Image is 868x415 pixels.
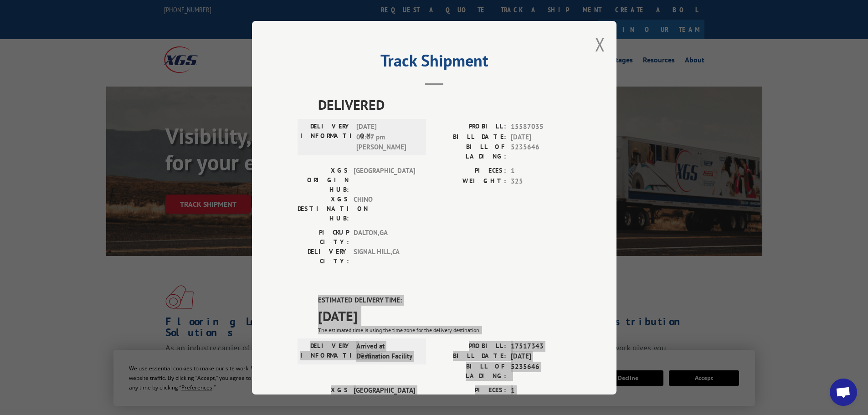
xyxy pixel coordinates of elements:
span: DELIVERED [318,94,571,115]
div: The estimated time is using the time zone for the delivery destination. [318,326,571,334]
span: 1 [511,166,571,176]
label: BILL OF LADING: [434,361,506,380]
div: Open chat [830,379,857,406]
label: DELIVERY CITY: [298,247,349,266]
label: XGS ORIGIN HUB: [298,166,349,195]
label: WEIGHT: [434,176,506,186]
span: [DATE] [511,351,571,362]
span: Arrived at Destination Facility [356,341,418,361]
h2: Track Shipment [298,54,571,72]
label: DELIVERY INFORMATION: [300,122,352,153]
span: [GEOGRAPHIC_DATA] [354,385,415,414]
label: PIECES: [434,166,506,176]
span: CHINO [354,195,415,223]
label: PROBILL: [434,122,506,132]
span: DALTON , GA [354,228,415,247]
label: BILL DATE: [434,351,506,362]
button: Close modal [595,32,605,56]
span: [DATE] 06:07 pm [PERSON_NAME] [356,122,418,153]
label: PICKUP CITY: [298,228,349,247]
label: PROBILL: [434,341,506,351]
span: [DATE] [318,305,571,326]
label: BILL OF LADING: [434,142,506,161]
span: 5235646 [511,361,571,380]
label: XGS DESTINATION HUB: [298,195,349,223]
label: PIECES: [434,385,506,395]
label: ESTIMATED DELIVERY TIME: [318,295,571,306]
span: SIGNAL HILL , CA [354,247,415,266]
span: 15587035 [511,122,571,132]
span: 325 [511,176,571,186]
label: XGS ORIGIN HUB: [298,385,349,414]
span: 1 [511,385,571,395]
span: [GEOGRAPHIC_DATA] [354,166,415,195]
span: 17517343 [511,341,571,351]
label: DELIVERY INFORMATION: [300,341,352,361]
label: BILL DATE: [434,132,506,142]
span: 5235646 [511,142,571,161]
span: [DATE] [511,132,571,142]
